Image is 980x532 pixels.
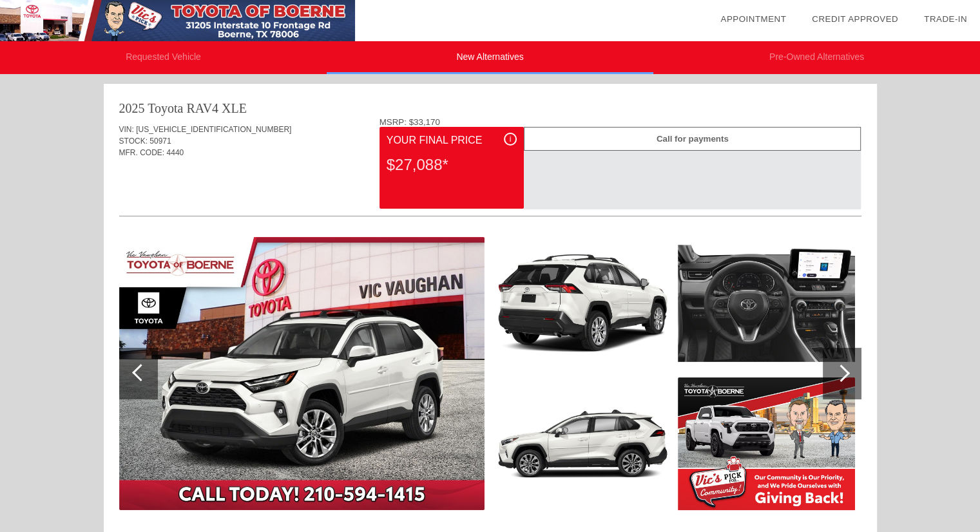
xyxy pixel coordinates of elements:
[119,178,861,198] div: Quoted on [DATE] 1:51:12 PM
[380,117,861,127] div: MSRP: $33,170
[327,41,653,74] li: New Alternatives
[387,148,517,182] div: $27,088*
[812,14,898,24] a: Credit Approved
[119,125,134,134] span: VIN:
[653,41,980,74] li: Pre-Owned Alternatives
[222,99,247,117] div: XLE
[494,377,671,510] img: image.aspx
[119,99,219,117] div: 2025 Toyota RAV4
[678,377,855,510] img: image.aspx
[149,137,171,146] span: 50971
[136,125,291,134] span: [US_VEHICLE_IDENTIFICATION_NUMBER]
[720,14,786,24] a: Appointment
[494,237,671,370] img: image.aspx
[678,237,855,370] img: image.aspx
[119,237,485,510] img: image.aspx
[387,133,517,148] div: Your Final Price
[524,127,861,151] div: Call for payments
[119,148,165,157] span: MFR. CODE:
[924,14,967,24] a: Trade-In
[119,137,148,146] span: STOCK:
[167,148,184,157] span: 4440
[504,133,517,146] div: i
